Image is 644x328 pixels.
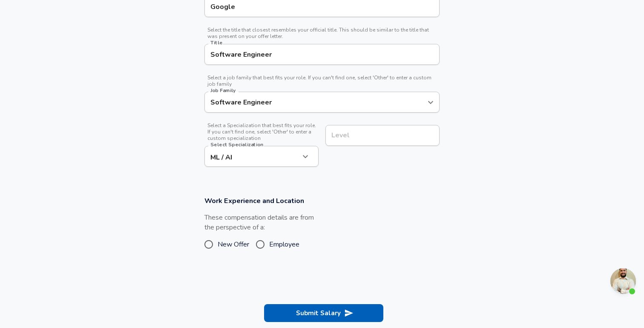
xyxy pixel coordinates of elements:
[204,146,300,167] div: ML / AI
[210,40,223,45] label: Title
[204,75,440,87] span: Select a job family that best fits your role. If you can't find one, select 'Other' to enter a cu...
[208,48,436,61] input: Software Engineer
[329,129,436,142] input: L3
[204,122,319,142] span: Select a Specialization that best fits your role. If you can't find one, select 'Other' to enter ...
[218,239,249,250] span: New Offer
[425,96,437,108] button: Open
[204,196,440,206] h3: Work Experience and Location
[210,142,263,147] label: Select Specialization
[208,96,423,109] input: Software Engineer
[204,27,440,40] span: Select the title that closest resembles your official title. This should be similar to the title ...
[210,88,236,93] label: Job Family
[264,304,383,322] button: Submit Salary
[269,239,299,250] span: Employee
[204,213,319,232] label: These compensation details are from the perspective of a:
[610,268,636,294] div: Open chat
